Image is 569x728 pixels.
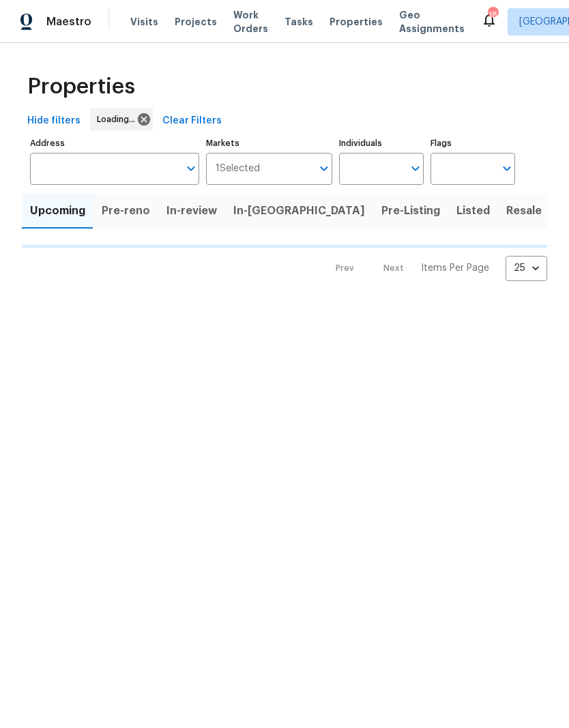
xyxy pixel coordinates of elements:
[97,113,141,126] span: Loading...
[488,8,497,22] div: 18
[30,201,85,220] span: Upcoming
[46,15,91,29] span: Maestro
[233,201,365,220] span: In-[GEOGRAPHIC_DATA]
[456,201,490,220] span: Listed
[406,159,425,178] button: Open
[130,15,158,29] span: Visits
[166,201,217,220] span: In-review
[27,113,81,130] span: Hide filters
[431,139,515,147] label: Flags
[22,108,86,134] button: Hide filters
[339,139,424,147] label: Individuals
[157,108,227,134] button: Clear Filters
[399,8,465,35] span: Geo Assignments
[315,159,334,178] button: Open
[102,201,150,220] span: Pre-reno
[506,201,542,220] span: Resale
[284,17,313,27] span: Tasks
[175,15,217,29] span: Projects
[181,159,201,178] button: Open
[497,159,516,178] button: Open
[381,201,440,220] span: Pre-Listing
[162,113,222,130] span: Clear Filters
[216,163,260,175] span: 1 Selected
[323,256,547,281] nav: Pagination Navigation
[330,15,383,29] span: Properties
[421,261,489,275] p: Items Per Page
[233,8,268,35] span: Work Orders
[206,139,333,147] label: Markets
[30,139,199,147] label: Address
[90,108,153,130] div: Loading...
[506,250,547,286] div: 25
[27,80,135,93] span: Properties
